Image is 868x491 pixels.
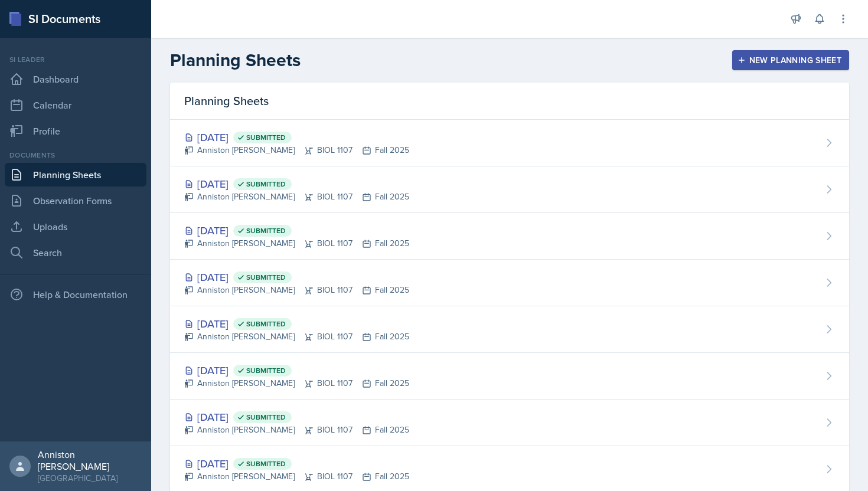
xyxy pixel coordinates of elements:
div: [DATE] [184,129,409,145]
div: Anniston [PERSON_NAME] BIOL 1107 Fall 2025 [184,330,409,343]
div: Anniston [PERSON_NAME] BIOL 1107 Fall 2025 [184,237,409,250]
a: Calendar [5,93,146,117]
div: Anniston [PERSON_NAME] BIOL 1107 Fall 2025 [184,191,409,203]
a: [DATE] Submitted Anniston [PERSON_NAME]BIOL 1107Fall 2025 [170,260,849,306]
span: Submitted [246,273,286,282]
a: [DATE] Submitted Anniston [PERSON_NAME]BIOL 1107Fall 2025 [170,353,849,400]
div: [DATE] [184,222,409,238]
div: Anniston [PERSON_NAME] BIOL 1107 Fall 2025 [184,377,409,389]
div: [DATE] [184,269,409,285]
div: [DATE] [184,362,409,378]
span: Submitted [246,366,286,375]
div: Anniston [PERSON_NAME] BIOL 1107 Fall 2025 [184,470,409,483]
div: [DATE] [184,456,409,472]
a: [DATE] Submitted Anniston [PERSON_NAME]BIOL 1107Fall 2025 [170,166,849,213]
span: Submitted [246,179,286,189]
a: [DATE] Submitted Anniston [PERSON_NAME]BIOL 1107Fall 2025 [170,400,849,446]
div: Planning Sheets [170,83,849,120]
div: Help & Documentation [5,283,146,306]
a: [DATE] Submitted Anniston [PERSON_NAME]BIOL 1107Fall 2025 [170,306,849,353]
span: Submitted [246,413,286,422]
div: Si leader [5,54,146,65]
a: [DATE] Submitted Anniston [PERSON_NAME]BIOL 1107Fall 2025 [170,120,849,166]
div: Anniston [PERSON_NAME] BIOL 1107 Fall 2025 [184,424,409,436]
a: [DATE] Submitted Anniston [PERSON_NAME]BIOL 1107Fall 2025 [170,213,849,260]
div: Documents [5,150,146,161]
a: Dashboard [5,67,146,91]
a: Uploads [5,215,146,238]
button: New Planning Sheet [732,50,849,70]
div: [DATE] [184,409,409,425]
div: [DATE] [184,316,409,332]
span: Submitted [246,459,286,469]
a: Profile [5,119,146,143]
span: Submitted [246,319,286,329]
div: [DATE] [184,176,409,192]
span: Submitted [246,226,286,235]
div: New Planning Sheet [740,55,841,65]
a: Search [5,241,146,264]
a: Planning Sheets [5,163,146,186]
div: Anniston [PERSON_NAME] BIOL 1107 Fall 2025 [184,144,409,156]
div: [GEOGRAPHIC_DATA] [38,472,142,484]
div: Anniston [PERSON_NAME] [38,449,142,472]
span: Submitted [246,133,286,142]
a: Observation Forms [5,189,146,212]
div: Anniston [PERSON_NAME] BIOL 1107 Fall 2025 [184,284,409,296]
h2: Planning Sheets [170,50,301,71]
